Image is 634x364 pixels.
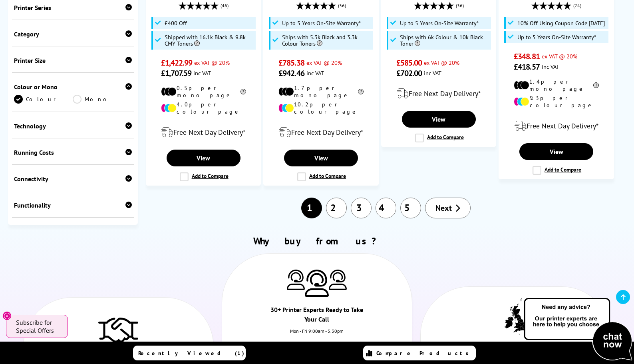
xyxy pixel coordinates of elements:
button: Close [2,311,12,320]
li: 1.4p per mono page [514,78,599,92]
span: inc VAT [306,69,324,77]
div: Printer Series [14,4,132,12]
label: Add to Compare [415,134,464,142]
label: Add to Compare [533,166,581,175]
a: 2 [326,198,347,218]
li: 9.3p per colour page [514,94,599,109]
label: Add to Compare [297,172,346,181]
span: Subscribe for Special Offers [16,318,60,334]
img: Printer Experts [287,270,305,290]
span: ex VAT @ 20% [306,59,342,66]
img: Open Live Chat window [522,297,634,362]
span: ex VAT @ 20% [424,59,459,66]
span: Recently Viewed (1) [138,350,244,357]
img: Printer Experts [305,270,329,297]
span: Up to 5 Years On-Site Warranty* [517,34,596,40]
a: Next [425,198,471,218]
a: 4 [376,198,396,218]
label: Add to Compare [180,172,229,181]
div: Printer Size [14,56,132,64]
span: £1,422.99 [161,58,193,68]
li: 10.2p per colour page [278,101,364,115]
span: £418.57 [514,62,540,72]
div: Mon - Fri 9:00am - 5.30pm [222,328,412,342]
a: View [519,143,593,160]
span: ex VAT @ 20% [542,52,577,60]
h2: Why buy from us? [19,235,615,247]
li: 4.0p per colour page [161,101,246,115]
li: 1.7p per mono page [278,84,364,99]
a: View [284,150,358,166]
a: 3 [351,198,372,218]
a: View [402,111,476,128]
span: Ships with 5.3k Black and 3.3k Colour Toners [282,34,371,47]
span: £785.38 [278,58,304,68]
div: Technology [14,122,132,130]
li: 0.5p per mono page [161,84,246,99]
span: Up to 5 Years On-Site Warranty* [400,20,479,26]
div: Connectivity [14,175,132,183]
span: £1,707.59 [161,68,192,78]
a: 5 [400,198,421,218]
span: ex VAT @ 20% [194,59,230,66]
span: £942.46 [278,68,304,78]
img: Printer Experts [329,270,347,290]
a: Colour [14,95,73,104]
span: inc VAT [542,63,559,70]
div: modal_delivery [386,82,492,105]
div: Colour or Mono [14,83,132,91]
div: Running Costs [14,148,132,156]
div: Functionality [14,201,132,209]
a: Recently Viewed (1) [133,346,246,360]
span: inc VAT [424,69,441,77]
span: Next [435,203,452,213]
div: modal_delivery [268,121,374,144]
img: Trusted Service [98,314,138,346]
a: Compare Products [363,346,476,360]
span: inc VAT [193,69,211,77]
span: £400 Off [165,20,187,26]
div: 30+ Printer Experts Ready to Take Your Call [270,305,365,328]
span: £348.81 [514,51,540,62]
span: Up to 5 Years On-Site Warranty* [282,20,361,26]
div: Category [14,30,132,38]
div: modal_delivery [150,121,257,144]
span: Ships with 6k Colour & 10k Black Toner [400,34,489,47]
img: UK tax payer [505,298,527,335]
a: View [167,150,240,166]
span: £585.00 [396,58,422,68]
span: Compare Products [376,350,473,357]
span: 10% Off Using Coupon Code [DATE] [517,20,605,26]
span: Shipped with 16.1k Black & 9.8k CMY Toners [165,34,254,47]
a: Mono [73,95,131,104]
div: modal_delivery [503,115,610,137]
span: £702.00 [396,68,422,78]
